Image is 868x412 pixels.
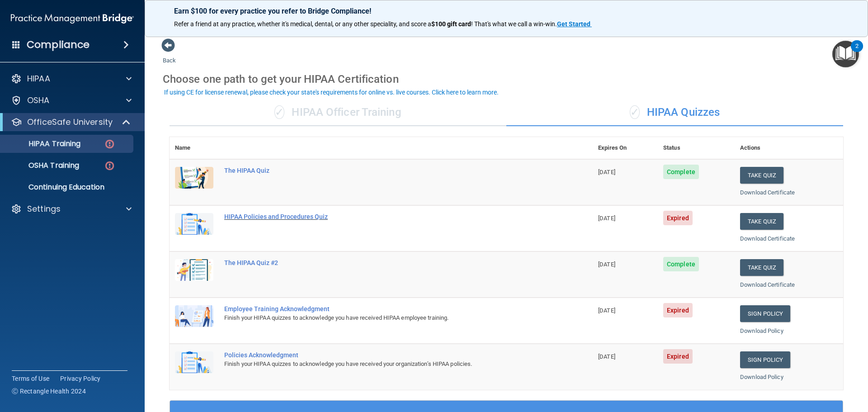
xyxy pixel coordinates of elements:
[663,257,699,271] span: Complete
[27,95,50,106] p: OSHA
[598,261,615,268] span: [DATE]
[224,259,547,266] div: The HIPAA Quiz #2
[740,213,783,230] button: Take Quiz
[11,95,132,106] a: OSHA
[274,105,284,119] span: ✓
[471,20,557,28] span: ! That's what we call a win-win.
[740,327,783,334] a: Download Policy
[658,137,735,159] th: Status
[27,117,113,128] p: OfficeSafe University
[224,359,547,369] div: Finish your HIPAA quizzes to acknowledge you have received your organization’s HIPAA policies.
[224,305,547,313] div: Employee Training Acknowledgment
[104,160,115,171] img: danger-circle.6113f641.png
[170,99,506,126] div: HIPAA Officer Training
[740,305,790,322] a: Sign Policy
[832,41,859,67] button: Open Resource Center, 2 new notifications
[630,105,640,119] span: ✓
[224,351,547,359] div: Policies Acknowledgment
[663,349,693,364] span: Expired
[598,307,615,314] span: [DATE]
[170,137,219,159] th: Name
[224,167,547,174] div: The HIPAA Quiz
[740,259,783,276] button: Take Quiz
[27,38,90,51] h4: Compliance
[163,46,176,64] a: Back
[740,351,790,368] a: Sign Policy
[557,20,590,28] strong: Get Started
[104,138,115,150] img: danger-circle.6113f641.png
[12,374,49,383] a: Terms of Use
[855,46,859,58] div: 2
[174,20,431,28] span: Refer a friend at any practice, whether it's medical, dental, or any other speciality, and score a
[27,73,50,84] p: HIPAA
[740,189,795,196] a: Download Certificate
[12,387,86,396] span: Ⓒ Rectangle Health 2024
[557,20,592,28] a: Get Started
[593,137,658,159] th: Expires On
[740,374,783,380] a: Download Policy
[27,204,61,214] p: Settings
[663,303,693,317] span: Expired
[163,66,850,92] div: Choose one path to get your HIPAA Certification
[740,167,783,184] button: Take Quiz
[506,99,843,126] div: HIPAA Quizzes
[164,89,499,95] div: If using CE for license renewal, please check your state's requirements for online vs. live cours...
[663,211,693,225] span: Expired
[224,313,547,323] div: Finish your HIPAA quizzes to acknowledge you have received HIPAA employee training.
[740,235,795,242] a: Download Certificate
[431,20,471,28] strong: $100 gift card
[11,73,132,84] a: HIPAA
[740,281,795,288] a: Download Certificate
[735,137,843,159] th: Actions
[6,161,79,170] p: OSHA Training
[11,204,132,214] a: Settings
[598,169,615,175] span: [DATE]
[11,9,134,28] img: PMB logo
[598,353,615,360] span: [DATE]
[6,139,80,148] p: HIPAA Training
[598,215,615,222] span: [DATE]
[224,213,547,220] div: HIPAA Policies and Procedures Quiz
[60,374,101,383] a: Privacy Policy
[11,117,131,128] a: OfficeSafe University
[6,183,129,192] p: Continuing Education
[163,88,500,97] button: If using CE for license renewal, please check your state's requirements for online vs. live cours...
[174,7,839,15] p: Earn $100 for every practice you refer to Bridge Compliance!
[663,165,699,179] span: Complete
